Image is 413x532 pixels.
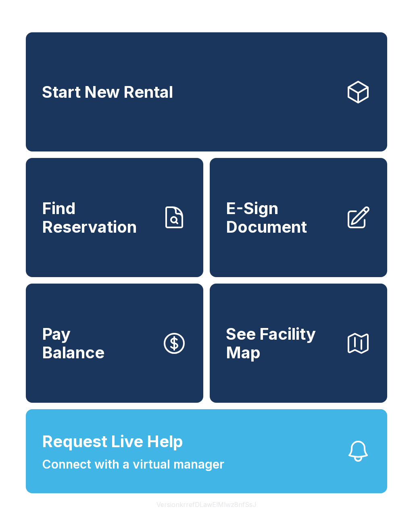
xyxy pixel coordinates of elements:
[226,199,339,236] span: E-Sign Document
[42,325,104,362] span: Pay Balance
[226,325,339,362] span: See Facility Map
[42,429,183,454] span: Request Live Help
[42,83,173,101] span: Start New Rental
[42,455,224,473] span: Connect with a virtual manager
[150,493,263,516] button: VersionkrrefDLawElMlwz8nfSsJ
[26,409,387,493] button: Request Live HelpConnect with a virtual manager
[26,32,387,151] a: Start New Rental
[210,284,387,403] button: See Facility Map
[26,284,203,403] button: PayBalance
[42,199,155,236] span: Find Reservation
[26,158,203,277] a: Find Reservation
[210,158,387,277] a: E-Sign Document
